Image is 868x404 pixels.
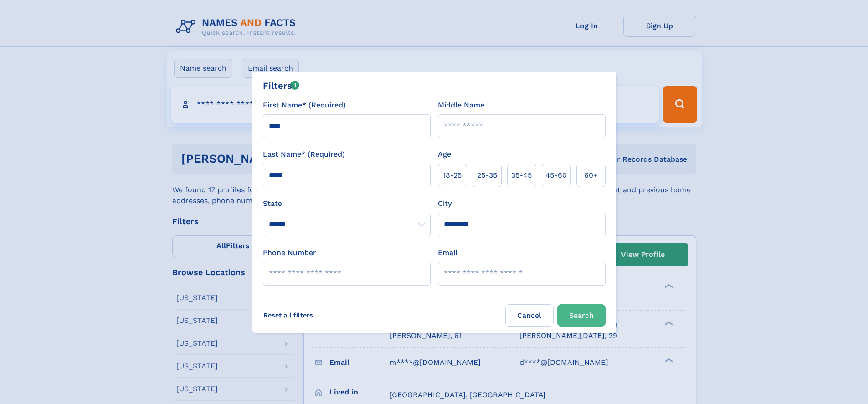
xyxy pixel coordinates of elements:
[477,170,497,181] span: 25‑35
[505,304,554,327] label: Cancel
[263,79,300,92] div: Filters
[545,170,567,181] span: 45‑60
[257,304,319,326] label: Reset all filters
[557,304,606,327] button: Search
[263,198,431,209] label: State
[263,247,316,258] label: Phone Number
[584,170,598,181] span: 60+
[438,247,457,258] label: Email
[263,149,345,160] label: Last Name* (Required)
[443,170,462,181] span: 18‑25
[438,198,452,209] label: City
[511,170,532,181] span: 35‑45
[438,149,451,160] label: Age
[263,100,346,111] label: First Name* (Required)
[438,100,484,111] label: Middle Name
